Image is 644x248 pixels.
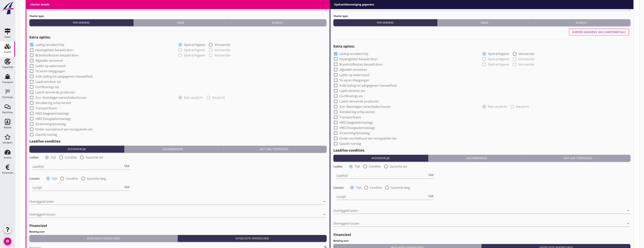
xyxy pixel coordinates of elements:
div: En bloc [534,21,629,25]
label: HWZ (hoogwatertoeslag) [35,117,71,121]
span: Uur [428,173,434,176]
label: Verzekering schip vereist [35,101,71,105]
div: Capaciteit [2,66,13,68]
label: Volle lading tot aangegeven hoeveelheid [35,75,93,78]
div: Financieel [2,172,13,174]
label: Verzekering schip vereist [339,110,375,114]
h2: Laad/los-condities [29,139,327,144]
label: Afgedekt vervoeren [339,68,367,72]
label: HWZ (hoogwatertoeslag) [339,126,375,130]
button: En bloc [228,19,327,26]
div: En bloc [230,21,325,25]
i: arrow_drop_down [322,199,327,204]
label: Certificerings eis [339,94,363,98]
button: Huur [437,19,532,26]
label: Laadruimvloer eis [35,80,61,84]
label: KWZ (laagwatertoeslag) [35,112,69,115]
input: Laadtijd [32,163,124,169]
h2: Financieel [333,232,631,237]
div: Kaart [5,36,11,38]
button: Gecombineerd [428,155,525,162]
button: Afzonderlijk [29,146,124,152]
h2: Extra opties: [29,35,327,40]
label: Garantie vol [86,156,103,159]
label: Opdrachtgever [184,43,205,47]
label: Tijd [356,186,361,189]
div: Niet van toepassing [527,156,629,160]
h2: Financieel [29,223,327,228]
h4: Charter type: [333,14,631,18]
label: Certificerings eis [35,85,59,89]
div: Transport [2,81,13,83]
label: Zon- feestdagen varen/laden/lossen [35,96,87,99]
h2: Extra opties: [333,44,631,49]
label: Vervoerder [518,52,535,56]
label: Zon- feestdagen varen/laden/lossen [339,105,391,109]
label: Afgedekt vervoeren [35,59,63,62]
label: Volle lading tot aangegeven hoeveelheid [339,84,397,87]
h2: Laad/los-condities [333,148,631,153]
label: Conditie [369,165,381,168]
label: Conditie [370,186,382,189]
label: Garantie leeg [87,177,106,180]
span: Uur [124,185,130,188]
label: Laadruimvloer eis [339,89,365,93]
h4: Betaling over: [29,230,327,233]
label: Laden op waterstand [339,73,370,77]
div: Terminals [2,96,13,99]
label: Garantie leeg [391,186,410,189]
div: Gecombineerd [126,147,220,151]
div: Huur [135,21,227,25]
strong: Laden [333,165,343,168]
div: Per eenheid [31,21,132,25]
i: arrow_drop_down [322,212,327,217]
button: Huur [133,19,228,26]
button: Gecombineerd [124,146,221,152]
div: Groepen [3,141,12,144]
button: Kopiëer gegevens van charterdetails [569,29,629,35]
label: Brandstofkosten betaald door: [35,53,79,57]
button: Per eenheid [333,19,437,26]
label: Te varen diepgangen [35,69,65,73]
label: Lading verzekerd bij: [35,43,64,47]
label: Transportbasis [35,106,57,110]
label: Stremming/ijstoeslag [339,131,370,135]
div: Niet van toepassing [223,147,325,151]
div: Kopiëer gegevens van charterdetails [572,30,626,34]
div: Per eenheid [335,21,436,25]
label: Opdrachtgever [488,52,509,56]
button: Afzonderlijk [333,155,428,162]
input: Laadtijd [336,173,428,179]
label: Stremming/ijstoeslag [35,122,66,126]
label: Transportbasis [339,115,361,119]
button: Per eenheid [29,19,133,26]
label: Gasolie toeslag [35,133,57,136]
button: Ingeladen hoeveelheid [29,235,178,242]
strong: Laden [29,156,39,159]
label: Conditie [66,177,78,180]
span: Uur [428,194,434,197]
div: Huur [439,21,530,25]
label: Garantie vol [390,165,407,168]
label: Tijd [52,177,57,180]
i: arrow_drop_down [626,208,630,213]
label: Onder voorbehoud van voorgaande reis [339,136,397,140]
div: Vracht [4,51,11,53]
label: KWZ (laagwatertoeslag) [339,121,373,124]
strong: Lossen [29,177,40,180]
label: Tijd [355,165,360,168]
label: Lading verzekerd bij: [339,52,368,56]
div: Berichten [2,111,13,114]
label: Onder voorbehoud van voorgaande reis [35,127,93,131]
label: Conditie [65,156,77,159]
label: Tijd [51,156,56,159]
label: Havengelden betaald door: [339,57,378,61]
h4: Charter type: [29,14,327,18]
label: Havengelden betaald door: [35,48,74,52]
div: Inzicht [4,156,11,159]
div: Afzonderlijk [335,156,427,160]
input: Lostijd [32,185,124,191]
button: En bloc [532,19,630,26]
button: Uitgeloste hoeveelheid [178,235,327,242]
img: logo-small.a267ee39.svg [1,1,14,15]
